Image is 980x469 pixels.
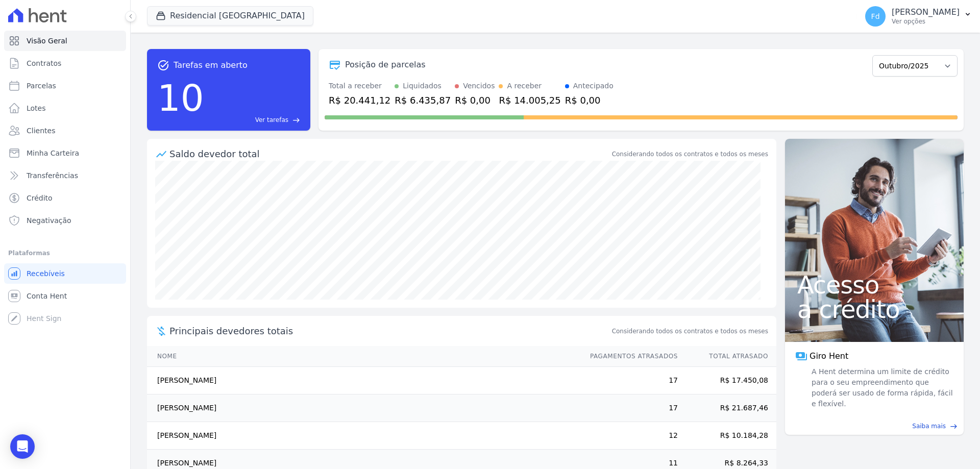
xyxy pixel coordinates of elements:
[4,98,126,118] a: Lotes
[499,93,560,107] div: R$ 14.005,25
[463,81,495,91] div: Vencidos
[255,115,288,125] span: Ver tarefas
[174,59,248,71] span: Tarefas em aberto
[169,324,610,338] span: Principais devedores totais
[208,115,300,125] a: Ver tarefas east
[4,286,126,306] a: Conta Hent
[403,81,442,91] div: Liquidados
[27,103,46,113] span: Lotes
[10,434,35,459] div: Open Intercom Messenger
[4,31,126,51] a: Visão Geral
[27,81,56,91] span: Parcelas
[157,71,204,125] div: 10
[580,422,678,450] td: 12
[797,273,951,297] span: Acesso
[892,7,960,17] p: [PERSON_NAME]
[27,36,67,46] span: Visão Geral
[580,394,678,422] td: 17
[678,422,776,450] td: R$ 10.184,28
[857,2,980,31] button: Fd [PERSON_NAME] Ver opções
[345,59,426,71] div: Posição de parcelas
[4,120,126,141] a: Clientes
[27,291,67,301] span: Conta Hent
[612,327,768,336] span: Considerando todos os contratos e todos os meses
[27,268,65,279] span: Recebíveis
[912,422,946,431] span: Saiba mais
[580,346,678,367] th: Pagamentos Atrasados
[27,170,78,181] span: Transferências
[678,367,776,394] td: R$ 17.450,08
[810,350,848,362] span: Giro Hent
[4,165,126,186] a: Transferências
[797,297,951,322] span: a crédito
[329,81,390,91] div: Total a receber
[455,93,495,107] div: R$ 0,00
[4,76,126,96] a: Parcelas
[810,366,953,409] span: A Hent determina um limite de crédito para o seu empreendimento que poderá ser usado de forma ráp...
[678,346,776,367] th: Total Atrasado
[329,93,390,107] div: R$ 20.441,12
[892,17,960,26] p: Ver opções
[292,116,300,124] span: east
[169,147,610,161] div: Saldo devedor total
[147,367,580,394] td: [PERSON_NAME]
[147,346,580,367] th: Nome
[4,143,126,163] a: Minha Carteira
[27,193,53,203] span: Crédito
[678,394,776,422] td: R$ 21.687,46
[147,422,580,450] td: [PERSON_NAME]
[612,150,768,159] div: Considerando todos os contratos e todos os meses
[27,126,55,136] span: Clientes
[4,188,126,208] a: Crédito
[27,215,71,226] span: Negativação
[395,93,451,107] div: R$ 6.435,87
[147,6,313,26] button: Residencial [GEOGRAPHIC_DATA]
[27,58,61,68] span: Contratos
[27,148,79,158] span: Minha Carteira
[580,367,678,394] td: 17
[157,59,169,71] span: task_alt
[507,81,542,91] div: A receber
[4,263,126,284] a: Recebíveis
[8,247,122,259] div: Plataformas
[791,422,958,431] a: Saiba mais east
[871,13,880,20] span: Fd
[4,210,126,231] a: Negativação
[4,53,126,73] a: Contratos
[147,394,580,422] td: [PERSON_NAME]
[565,93,614,107] div: R$ 0,00
[950,423,958,430] span: east
[573,81,614,91] div: Antecipado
